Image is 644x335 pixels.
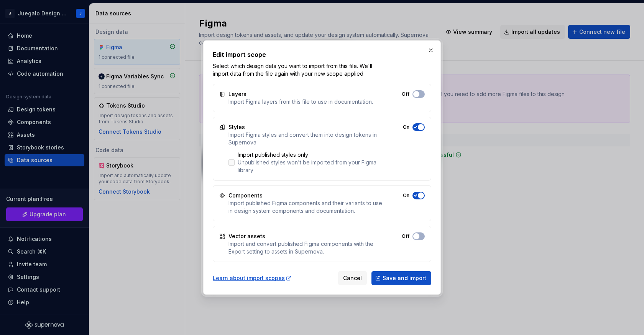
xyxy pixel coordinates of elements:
[228,90,246,98] div: Layers
[228,98,373,106] div: Import Figma layers from this file to use in documentation.
[371,271,431,285] button: Save and import
[238,159,383,174] div: Unpublished styles won't be imported from your Figma library
[338,271,367,285] button: Cancel
[228,131,383,146] div: Import Figma styles and convert them into design tokens in Supernova.
[228,240,382,255] div: Import and convert published Figma components with the Export setting to assets in Supernova.
[238,151,383,159] div: Import published styles only
[228,123,245,131] div: Styles
[402,233,409,239] label: Off
[403,124,409,130] label: On
[383,274,426,282] span: Save and import
[402,91,409,97] label: Off
[228,199,383,215] div: Import published Figma components and their variants to use in design system components and docum...
[343,274,362,282] span: Cancel
[213,62,379,78] p: Select which design data you want to import from this file. We'll import data from the file again...
[228,192,263,199] div: Components
[403,192,409,199] label: On
[213,274,292,282] a: Learn about import scopes
[213,50,431,59] h2: Edit import scope
[228,232,265,240] div: Vector assets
